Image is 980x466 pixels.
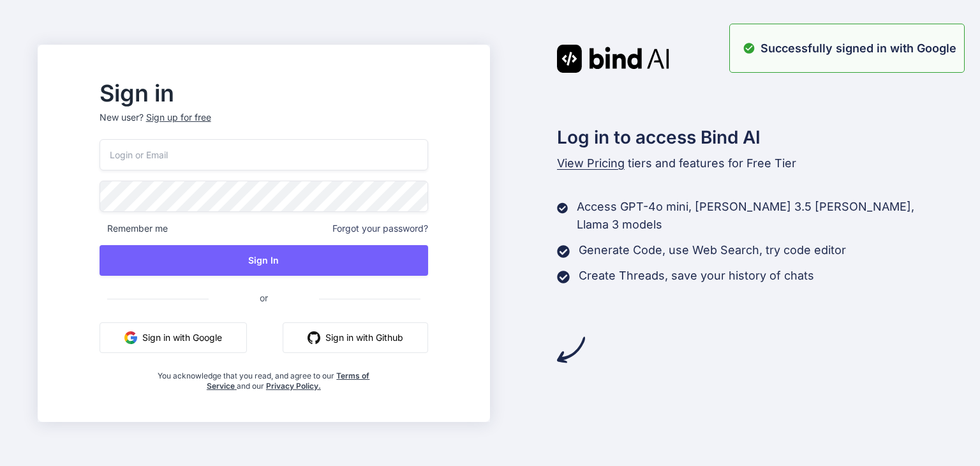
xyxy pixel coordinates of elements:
[579,267,814,285] p: Create Threads, save your history of chats
[557,156,625,170] span: View Pricing
[100,111,428,139] p: New user?
[207,371,370,391] a: Terms of Service
[146,111,211,124] div: Sign up for free
[557,45,669,73] img: Bind AI logo
[308,331,320,344] img: github
[100,322,247,353] button: Sign in with Google
[283,322,428,353] button: Sign in with Github
[154,363,374,391] div: You acknowledge that you read, and agree to our and our
[579,241,846,259] p: Generate Code, use Web Search, try code editor
[100,245,428,276] button: Sign In
[557,124,942,151] h2: Log in to access Bind AI
[332,222,428,235] span: Forgot your password?
[577,198,942,234] p: Access GPT-4o mini, [PERSON_NAME] 3.5 [PERSON_NAME], Llama 3 models
[100,139,428,170] input: Login or Email
[100,222,168,235] span: Remember me
[124,331,137,344] img: google
[557,336,585,364] img: arrow
[557,154,942,172] p: tiers and features for Free Tier
[743,40,755,57] img: alert
[266,381,321,391] a: Privacy Policy.
[209,282,319,313] span: or
[100,83,428,103] h2: Sign in
[761,40,956,57] p: Successfully signed in with Google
